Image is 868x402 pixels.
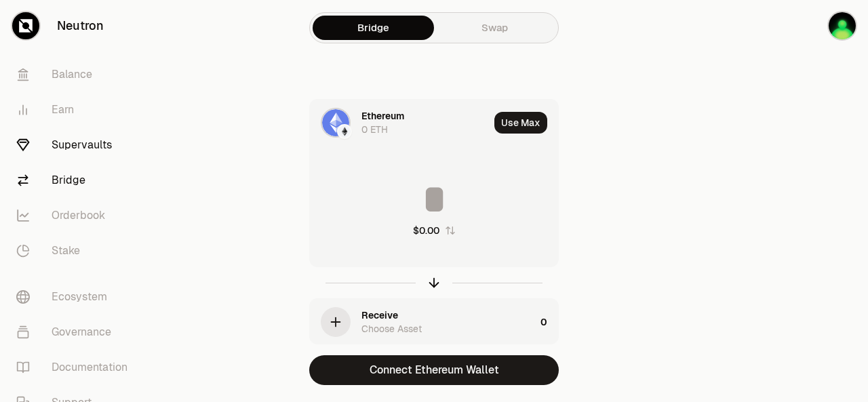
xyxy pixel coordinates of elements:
div: Ethereum [361,109,404,123]
img: ETH Logo [322,109,349,136]
div: $0.00 [413,224,439,237]
img: Douglas Kamsou [829,12,856,39]
a: Orderbook [5,198,146,233]
div: Choose Asset [361,322,422,336]
a: Supervaults [5,127,146,163]
a: Earn [5,92,146,127]
button: Use Max [494,112,547,134]
img: Ethereum Logo [338,125,351,138]
div: ReceiveChoose Asset [310,299,535,345]
button: $0.00 [413,224,456,237]
div: 0 ETH [361,123,388,136]
div: ETH LogoEthereum LogoEthereum0 ETH [310,100,489,146]
div: 0 [540,299,558,345]
a: Swap [434,16,555,40]
a: Ecosystem [5,279,146,315]
a: Stake [5,233,146,268]
a: Balance [5,57,146,92]
button: Connect Ethereum Wallet [309,355,559,385]
a: Bridge [5,163,146,198]
button: ReceiveChoose Asset0 [310,299,558,345]
a: Governance [5,315,146,350]
a: Bridge [313,16,434,40]
div: Receive [361,308,398,322]
a: Documentation [5,350,146,385]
